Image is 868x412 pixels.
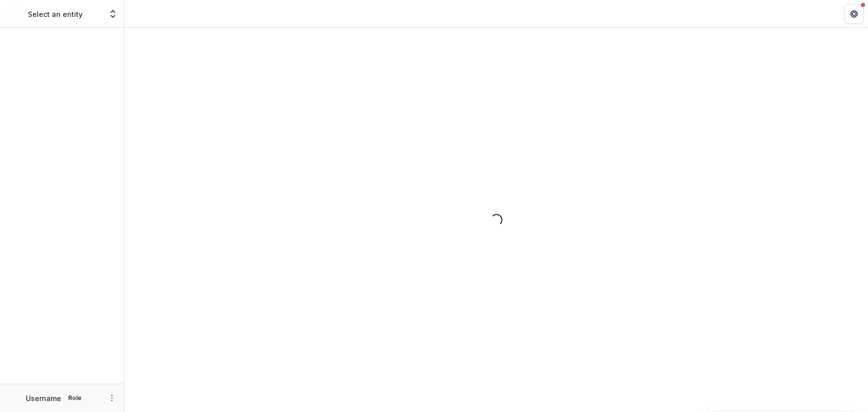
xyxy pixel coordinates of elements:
button: Get Help [844,4,864,24]
p: Username [26,393,61,404]
p: Select an entity [28,9,83,19]
button: Open entity switcher [106,4,120,24]
button: More [106,392,118,404]
p: Role [65,394,85,403]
